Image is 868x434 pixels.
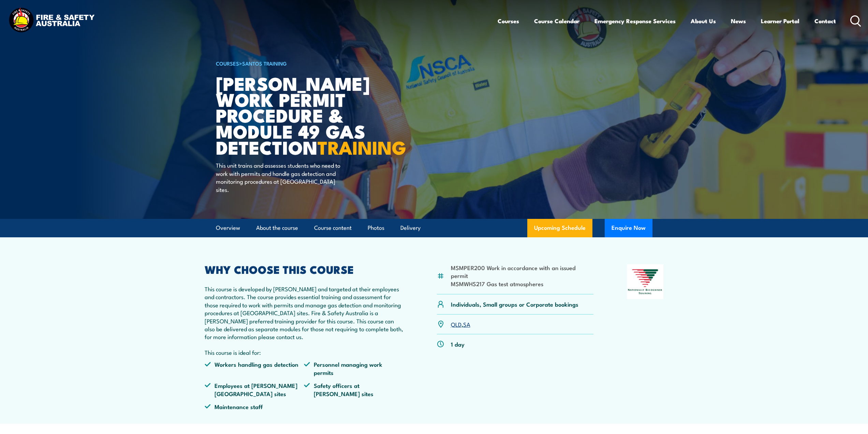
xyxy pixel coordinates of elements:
[451,340,465,348] p: 1 day
[731,12,746,30] a: News
[216,219,240,237] a: Overview
[242,59,287,67] a: Santos Training
[451,320,461,328] a: QLD
[451,264,594,280] li: MSMPER200 Work in accordance with an issued permit
[256,219,298,237] a: About the course
[451,280,594,288] li: MSMWHS217 Gas test atmospheres
[627,264,664,299] img: Nationally Recognised Training logo.
[205,381,304,397] li: Employees at [PERSON_NAME][GEOGRAPHIC_DATA] sites
[304,360,403,376] li: Personnel managing work permits
[205,403,304,410] li: Maintenance staff
[216,75,384,155] h1: [PERSON_NAME] Work Permit Procedure & Module 49 Gas Detection
[814,12,836,30] a: Contact
[761,12,799,30] a: Learner Portal
[216,59,384,67] h6: >
[304,381,403,397] li: Safety officers at [PERSON_NAME] sites
[205,360,304,376] li: Workers handling gas detection
[451,300,578,308] p: Individuals, Small groups or Corporate bookings
[498,12,519,30] a: Courses
[318,132,406,161] strong: TRAINING
[216,161,340,193] p: This unit trains and assesses students who need to work with permits and handle gas detection and...
[527,219,592,237] a: Upcoming Schedule
[368,219,384,237] a: Photos
[605,219,652,237] button: Enquire Now
[691,12,716,30] a: About Us
[205,348,404,356] p: This course is ideal for:
[400,219,421,237] a: Delivery
[205,285,404,341] p: This course is developed by [PERSON_NAME] and targeted at their employees and contractors. The co...
[205,264,404,274] h2: WHY CHOOSE THIS COURSE
[534,12,579,30] a: Course Calendar
[451,320,470,328] p: ,
[594,12,676,30] a: Emergency Response Services
[463,320,470,328] a: SA
[314,219,352,237] a: Course content
[216,59,239,67] a: COURSES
